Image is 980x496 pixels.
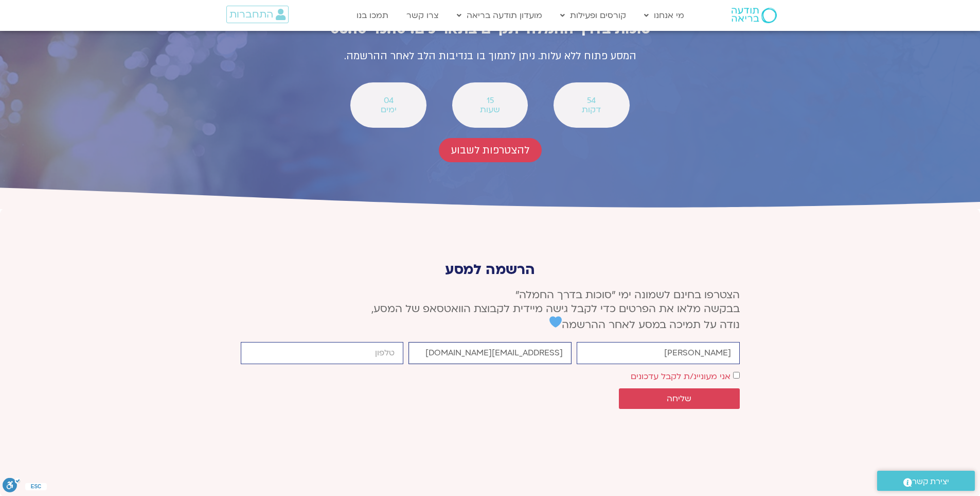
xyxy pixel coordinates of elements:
[241,288,740,332] p: הצטרפו בחינם לשמונה ימי ״סוכות בדרך החמלה״
[241,342,404,364] input: מותר להשתמש רק במספרים ותווי טלפון (#, -, *, וכו').
[667,394,691,403] span: שליחה
[226,6,289,23] a: התחברות
[439,138,542,162] a: להצטרפות לשבוע
[732,8,777,23] img: תודעה בריאה
[577,342,740,364] input: שם פרטי
[401,6,444,25] a: צרו קשר
[466,105,514,114] span: שעות
[639,6,689,25] a: מי אנחנו
[241,342,740,414] form: טופס חדש
[567,105,616,114] span: דקות
[264,47,717,65] p: המסע פתוח ללא עלות. ניתן לתמוך בו בנדיבות הלב לאחר ההרשמה.
[555,6,631,25] a: קורסים ופעילות
[408,342,572,364] input: אימייל
[912,475,949,489] span: יצירת קשר
[631,370,730,382] label: אני מעוניינ/ת לקבל עדכונים
[619,388,740,409] button: שליחה
[549,316,562,328] img: 💙
[371,302,740,316] span: בבקשה מלאו את הפרטים כדי לקבל גישה מיידית לקבוצת הוואטסאפ של המסע,
[241,262,740,278] p: הרשמה למסע
[264,21,717,37] h2: סוכות בדרך החמלה יתקיים בתאריכים: 08.10-15.10
[567,96,616,105] span: 54
[466,96,514,105] span: 15
[364,105,413,114] span: ימים
[451,144,529,156] span: להצטרפות לשבוע
[549,318,740,332] span: נודה על תמיכה במסע לאחר ההרשמה
[452,6,547,25] a: מועדון תודעה בריאה
[364,96,413,105] span: 04
[229,9,273,20] span: התחברות
[877,471,975,491] a: יצירת קשר
[351,6,394,25] a: תמכו בנו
